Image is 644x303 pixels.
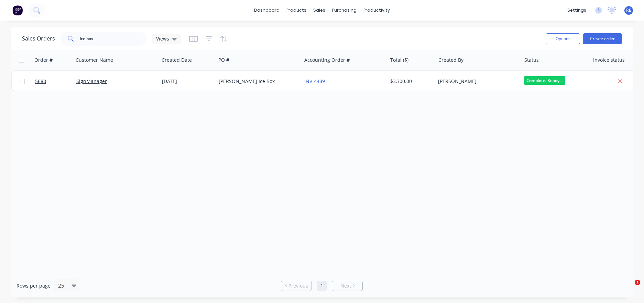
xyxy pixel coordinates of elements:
button: Options [546,33,580,44]
button: Create order [583,33,622,44]
img: Factory [12,5,23,15]
div: settings [564,5,590,15]
h1: Sales Orders [22,35,55,42]
span: Next [340,282,351,289]
a: dashboard [251,5,283,15]
div: Accounting Order # [304,57,350,63]
span: 5688 [35,78,46,85]
input: Search... [80,32,147,46]
div: PO # [218,57,229,63]
div: [PERSON_NAME] Ice Box [219,78,295,85]
span: Views [156,35,169,42]
span: RB [626,7,632,13]
span: Complete: Ready... [524,76,565,85]
div: products [283,5,310,15]
div: Status [524,57,539,63]
span: Previous [288,282,308,289]
div: $3,300.00 [390,78,430,85]
span: Rows per page [17,282,51,289]
div: sales [310,5,329,15]
div: Order # [34,57,53,63]
div: Created By [438,57,463,63]
span: 1 [635,280,640,285]
div: Created Date [162,57,192,63]
a: Page 1 is your current page [317,281,327,291]
a: Next page [332,282,362,289]
div: productivity [360,5,393,15]
a: 5688 [35,71,76,92]
div: purchasing [329,5,360,15]
div: [DATE] [162,78,213,85]
ul: Pagination [278,281,365,291]
div: Customer Name [76,57,113,63]
div: Total ($) [390,57,408,63]
a: Previous page [281,282,312,289]
a: INV-4489 [304,78,325,84]
div: [PERSON_NAME] [438,78,514,85]
div: Invoice status [593,57,625,63]
a: SignManager [76,78,107,84]
iframe: Intercom live chat [621,280,637,296]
